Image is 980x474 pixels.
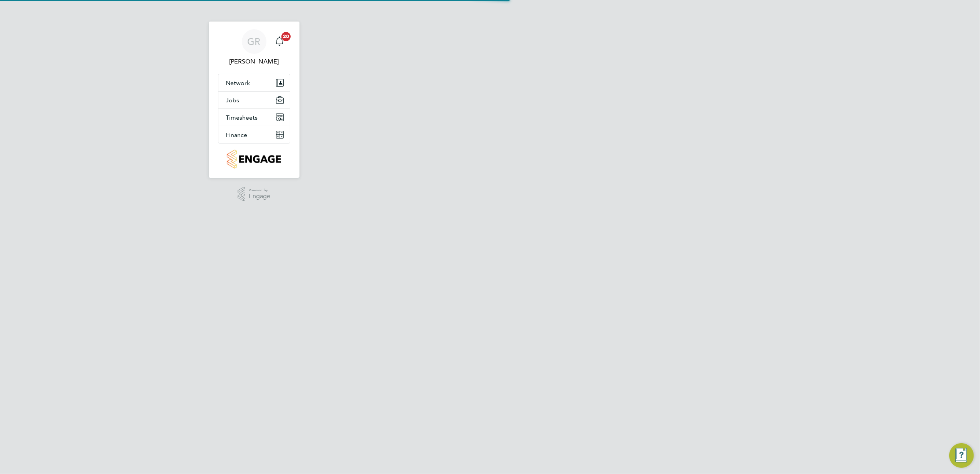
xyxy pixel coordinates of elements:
span: Powered by [249,187,270,194]
button: Network [218,74,290,91]
button: Engage Resource Center [949,443,974,468]
a: 20 [272,29,287,54]
button: Finance [218,126,290,143]
span: Engage [249,193,270,200]
span: Grace Rowley [218,57,290,66]
span: Finance [226,131,248,139]
a: Powered byEngage [238,187,270,202]
button: Jobs [218,92,290,108]
span: Jobs [226,97,240,104]
span: GR [248,37,261,47]
a: Go to home page [218,150,290,169]
span: Network [226,79,250,87]
span: 20 [281,32,291,41]
button: Timesheets [218,109,290,126]
img: countryside-properties-logo-retina.png [227,150,281,169]
a: GR[PERSON_NAME] [218,29,290,66]
nav: Main navigation [209,22,299,178]
span: Timesheets [226,114,258,121]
